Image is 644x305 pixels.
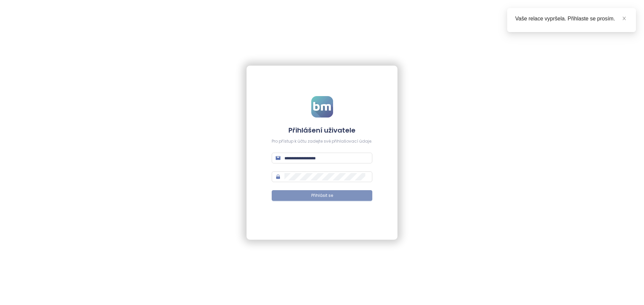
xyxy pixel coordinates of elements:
[272,126,372,135] h4: Přihlášení uživatele
[272,190,372,201] button: Přihlásit se
[515,15,628,23] div: Vaše relace vypršela. Přihlaste se prosím.
[311,193,333,199] span: Přihlásit se
[272,138,372,145] div: Pro přístup k účtu zadejte své přihlašovací údaje.
[276,156,280,160] span: mail
[311,96,333,118] img: logo
[622,16,627,21] span: close
[276,174,280,179] span: lock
